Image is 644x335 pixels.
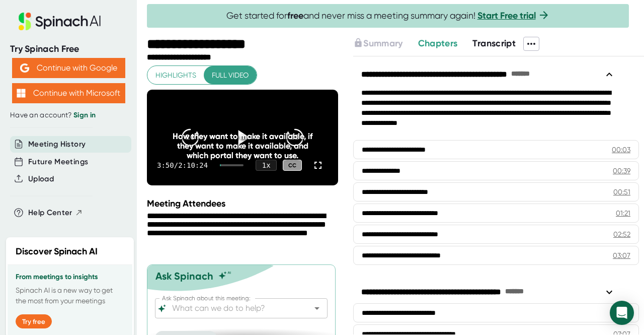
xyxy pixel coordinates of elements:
[418,38,458,49] span: Chapters
[28,207,83,219] button: Help Center
[170,301,295,315] input: What can we do to help?
[155,270,213,282] div: Ask Spinach
[363,38,403,49] span: Summary
[12,83,125,103] button: Continue with Microsoft
[353,37,418,51] div: Upgrade to access
[472,37,516,50] button: Transcript
[28,139,86,150] button: Meeting History
[616,208,630,218] div: 01:21
[10,111,127,120] div: Have an account?
[28,156,88,168] button: Future Meetings
[155,69,196,82] span: Highlights
[613,250,630,260] div: 03:07
[166,131,319,160] div: How they want to make it available, if they want to make it available, and which portal they want...
[212,69,249,82] span: Full video
[16,273,124,281] h3: From meetings to insights
[226,10,550,22] span: Get started for and never miss a meeting summary again!
[73,111,96,119] a: Sign in
[353,37,403,50] button: Summary
[147,198,341,209] div: Meeting Attendees
[28,207,72,219] span: Help Center
[12,58,125,78] button: Continue with Google
[612,145,630,155] div: 00:03
[16,245,98,258] h2: Discover Spinach AI
[310,301,324,315] button: Open
[28,173,54,185] button: Upload
[613,166,630,176] div: 00:39
[157,161,208,169] div: 3:50 / 2:10:24
[147,66,204,85] button: Highlights
[16,314,52,328] button: Try free
[204,66,257,85] button: Full video
[477,10,536,21] a: Start Free trial
[418,37,458,50] button: Chapters
[10,43,127,55] div: Try Spinach Free
[613,187,630,197] div: 00:51
[613,229,630,239] div: 02:52
[256,160,277,171] div: 1 x
[20,63,29,73] img: Aehbyd4JwY73AAAAAElFTkSuQmCC
[287,10,303,21] b: free
[472,38,516,49] span: Transcript
[16,285,124,306] p: Spinach AI is a new way to get the most from your meetings
[283,160,302,171] div: CC
[610,301,634,325] div: Open Intercom Messenger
